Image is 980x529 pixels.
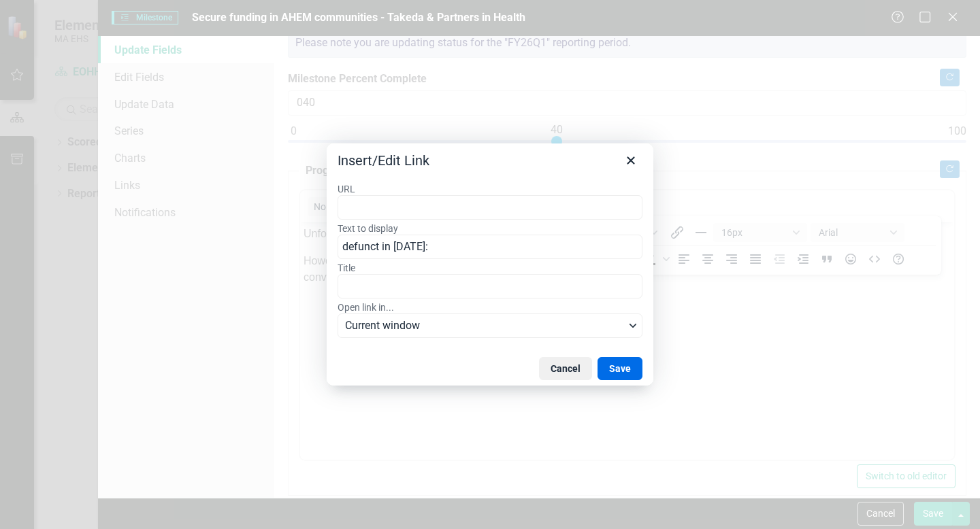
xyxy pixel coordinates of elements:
[619,149,642,172] button: Close
[338,262,642,274] label: Title
[327,143,653,386] div: Insert/Edit Link
[345,318,625,334] span: Current window
[338,313,642,338] button: Open link in...
[338,301,642,313] label: Open link in...
[3,3,651,20] p: Unfortunately, PIH announced their PIH US arm will be defunct in [DATE]:
[338,183,642,195] label: URL
[338,152,429,169] h1: Insert/Edit Link
[338,222,642,235] label: Text to display
[539,357,592,380] button: Cancel
[598,357,642,380] button: Save
[3,31,651,63] p: However, we continue to have conversations with [PERSON_NAME] regarding funding other AHEM commun...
